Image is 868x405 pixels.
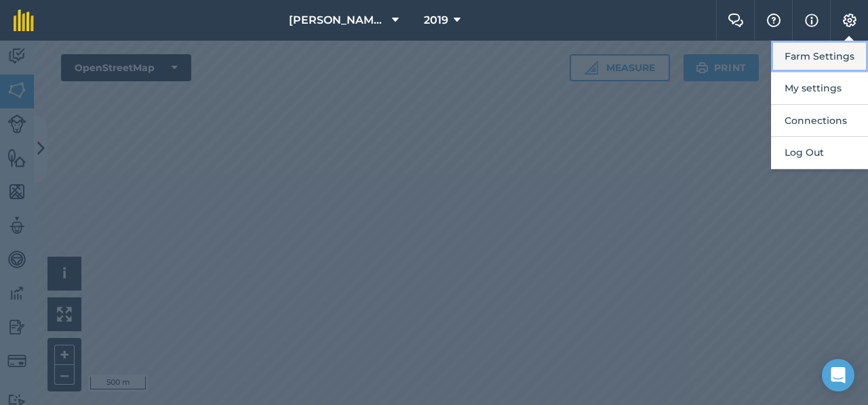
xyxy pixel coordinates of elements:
span: 2019 [424,12,448,28]
button: Log Out [771,137,868,169]
img: A question mark icon [766,14,782,27]
button: My settings [771,72,868,104]
img: svg+xml;base64,PHN2ZyB4bWxucz0iaHR0cDovL3d3dy53My5vcmcvMjAwMC9zdmciIHdpZHRoPSIxNyIgaGVpZ2h0PSIxNy... [805,12,818,28]
button: Connections [771,105,868,137]
span: [PERSON_NAME] Ltd. [289,12,387,28]
button: Farm Settings [771,41,868,72]
div: Open Intercom Messenger [822,359,854,391]
img: Two speech bubbles overlapping with the left bubble in the forefront [728,14,744,27]
img: fieldmargin Logo [14,9,34,31]
img: A cog icon [842,14,858,27]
